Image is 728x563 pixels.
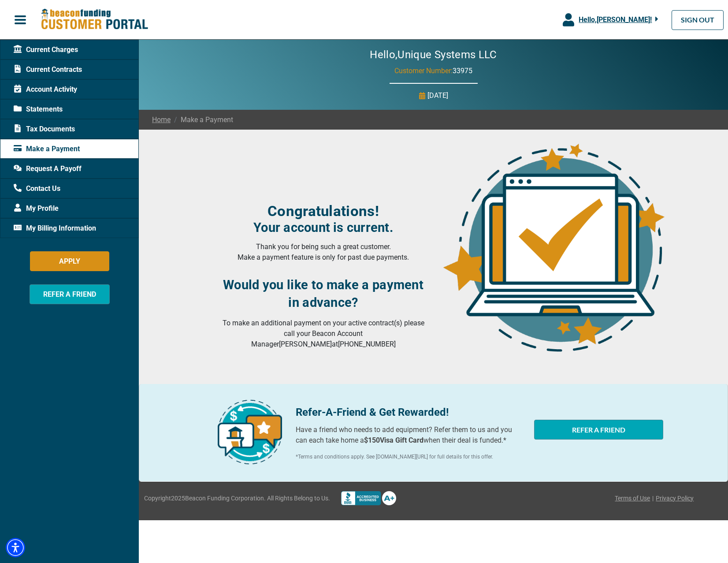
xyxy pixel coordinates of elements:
[14,203,59,214] span: My Profile
[219,202,428,220] h3: Congratulations!
[219,276,428,311] h3: Would you like to make a payment in advance?
[296,404,524,420] p: Refer-A-Friend & Get Rewarded!
[14,124,75,134] span: Tax Documents
[219,220,428,235] h4: Your account is current.
[171,115,233,125] span: Make a Payment
[343,48,524,61] h2: Hello, Unique Systems LLC
[14,223,96,234] span: My Billing Information
[14,183,60,194] span: Contact Us
[14,84,77,95] span: Account Activity
[14,64,82,75] span: Current Contracts
[615,494,650,503] a: Terms of Use
[219,242,428,263] p: Thank you for being such a great customer. Make a payment feature is only for past due payments.
[152,115,171,125] a: Home
[144,494,330,503] span: Copyright 2025 Beacon Funding Corporation. All Rights Belong to Us.
[14,164,82,174] span: Request A Payoff
[219,318,428,350] p: To make an additional payment on your active contract(s) please call your Beacon Account Manager ...
[652,494,654,503] span: |
[41,8,148,31] img: Beacon Funding Customer Portal Logo
[672,10,724,30] a: SIGN OUT
[534,420,663,440] button: REFER A FRIEND
[14,104,63,115] span: Statements
[453,67,472,75] span: 33975
[656,494,694,503] a: Privacy Policy
[439,141,667,352] img: account-upto-date.png
[30,251,109,271] button: APPLY
[579,15,652,24] span: Hello, [PERSON_NAME] !
[218,400,282,464] img: refer-a-friend-icon.png
[296,425,524,446] p: Have a friend who needs to add equipment? Refer them to us and you can each take home a when thei...
[296,453,524,461] p: *Terms and conditions apply. See [DOMAIN_NAME][URL] for full details for this offer.
[427,90,448,101] p: [DATE]
[394,67,453,75] span: Customer Number:
[6,538,25,557] div: Accessibility Menu
[14,45,78,55] span: Current Charges
[341,491,396,505] img: Better Bussines Beareau logo A+
[30,284,110,304] button: REFER A FRIEND
[14,144,80,154] span: Make a Payment
[364,436,423,444] b: $150 Visa Gift Card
